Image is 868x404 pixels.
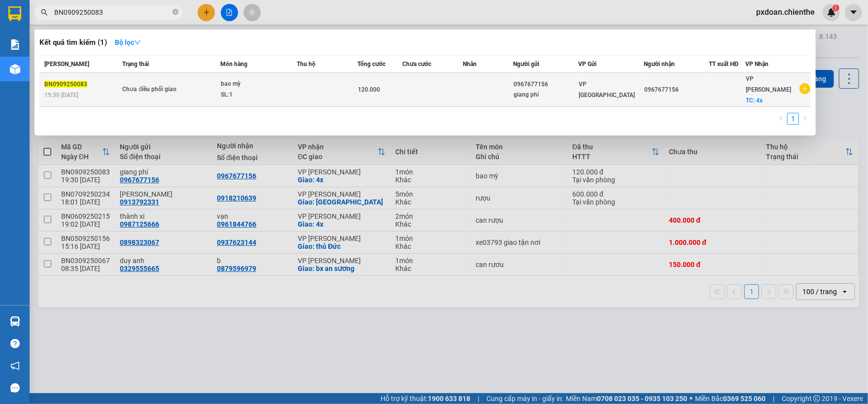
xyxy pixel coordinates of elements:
button: Bộ lọcdown [107,34,149,50]
li: Previous Page [775,113,787,125]
span: Người nhận [644,61,675,67]
span: message [10,383,20,393]
span: question-circle [10,339,20,348]
span: close-circle [173,8,178,17]
li: Next Page [799,113,811,125]
div: Chưa điều phối giao [122,84,196,95]
span: right [802,115,808,121]
a: 1 [788,113,799,124]
span: VP Nhận [745,61,768,67]
div: 0967677156 [644,85,709,95]
div: giang phí [514,90,578,100]
img: logo-vxr [8,6,21,21]
button: left [775,113,787,125]
span: Người gửi [513,61,539,67]
button: right [799,113,811,125]
div: 0967677156 [514,79,578,90]
li: 1 [787,113,799,125]
span: Nhãn [463,61,477,67]
span: Thu hộ [297,61,315,67]
span: VP [PERSON_NAME] [746,75,791,93]
span: Tổng cước [357,61,385,67]
span: plus-circle [799,83,810,94]
span: Chưa cước [402,61,431,67]
span: TC: 4x [746,97,763,104]
span: 19:30 [DATE] [44,92,78,99]
div: bao mỳ [221,79,295,90]
span: Món hàng [220,61,247,67]
input: Tìm tên, số ĐT hoặc mã đơn [54,7,171,18]
div: SL: 1 [221,90,295,101]
span: VP Gửi [579,61,597,67]
span: notification [10,361,20,370]
img: solution-icon [10,39,20,50]
span: Trạng thái [122,61,149,67]
img: warehouse-icon [10,316,20,327]
span: 120.000 [358,86,380,93]
span: down [134,39,141,46]
h3: Kết quả tìm kiếm ( 1 ) [39,37,107,48]
img: warehouse-icon [10,64,20,74]
span: VP [GEOGRAPHIC_DATA] [579,81,635,99]
span: search [41,9,48,16]
span: TT xuất HĐ [709,61,739,67]
span: left [778,115,784,121]
span: close-circle [173,9,178,15]
span: [PERSON_NAME] [44,61,89,67]
span: BN0909250083 [44,81,87,88]
strong: Bộ lọc [115,38,141,46]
